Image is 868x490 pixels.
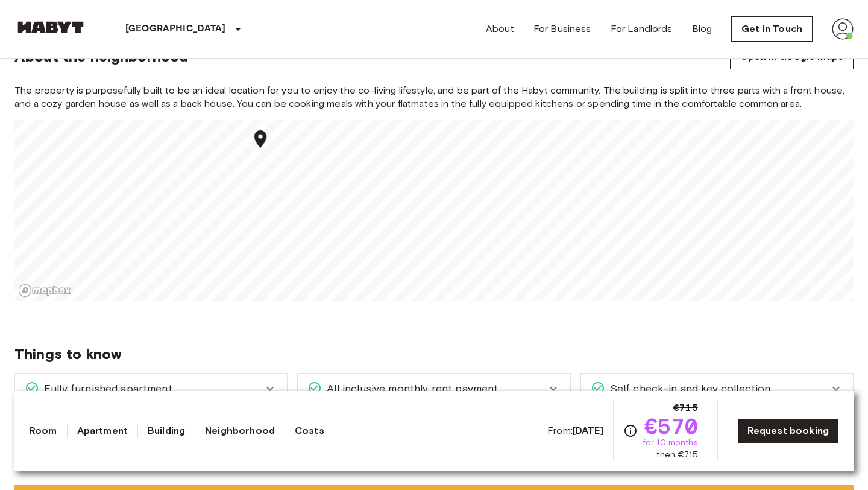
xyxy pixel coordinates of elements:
[533,22,591,36] a: For Business
[205,424,275,438] a: Neighborhood
[731,16,813,42] a: Get in Touch
[29,424,57,438] a: Room
[295,424,324,438] a: Costs
[737,418,839,444] a: Request booking
[77,424,128,438] a: Apartment
[673,401,698,415] span: €715
[486,22,514,36] a: About
[250,129,271,153] div: Map marker
[692,22,712,36] a: Blog
[605,381,771,396] span: Self check-in and key collection
[148,424,185,438] a: Building
[18,284,71,297] a: Mapbox logo
[611,22,673,36] a: For Landlords
[581,374,853,404] div: Self check-in and key collection
[573,425,603,436] b: [DATE]
[14,345,854,363] span: Things to know
[14,84,854,110] span: The property is purposefully built to be an ideal location for you to enjoy the co-living lifesty...
[15,374,287,404] div: Fully furnished apartment
[623,424,638,438] svg: Check cost overview for full price breakdown. Please note that discounts apply to new joiners onl...
[643,437,698,449] span: for 10 months
[644,415,698,437] span: €570
[14,21,87,33] img: Habyt
[125,22,226,36] p: [GEOGRAPHIC_DATA]
[14,120,854,301] canvas: Map
[39,381,172,396] span: Fully furnished apartment
[322,381,498,396] span: All inclusive monthly rent payment
[298,374,570,404] div: All inclusive monthly rent payment
[547,424,603,437] span: From:
[656,449,697,461] span: then €715
[832,18,854,40] img: avatar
